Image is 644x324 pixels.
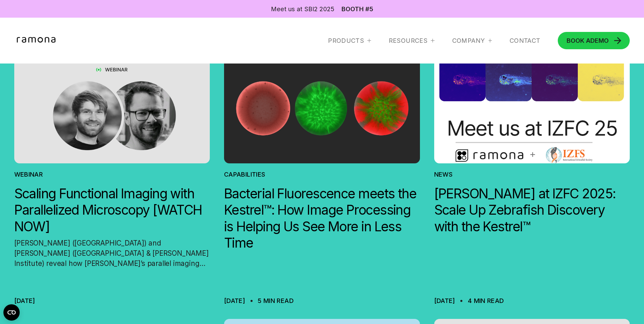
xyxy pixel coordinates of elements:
div: [DATE] [224,297,245,305]
div: RESOURCES [389,37,427,45]
div: Company [452,37,485,45]
div: News [434,170,453,179]
div: RESOURCES [389,37,435,45]
span: BOOK A [567,37,590,44]
a: Contact [510,37,540,45]
div: Capabilities [224,170,265,179]
a: [PERSON_NAME] at IZFC 2025: Scale Up Zebrafish Discovery with the Kestrel™ [434,185,630,235]
a: Scaling Functional Imaging with Parallelized Microscopy [WATCH NOW] [14,185,210,235]
div: Webinar [14,170,43,179]
a: home [14,37,60,44]
div: Products [328,37,364,45]
div: Products [328,37,371,45]
a: Bacterial Fluorescence meets the Kestrel™: How Image Processing is Helping Us See More in Less Time [224,185,420,251]
div: Meet us at SBI2 2025 [271,4,334,13]
button: Open CMP widget [3,304,20,321]
a: BOOK ADEMO [558,32,630,50]
div: 5 min read [258,297,294,305]
div: Company [452,37,492,45]
div: DEMO [567,37,609,43]
a: [PERSON_NAME] ([GEOGRAPHIC_DATA]) and [PERSON_NAME] ([GEOGRAPHIC_DATA] & [PERSON_NAME] Institute)... [14,238,210,269]
div: [DATE] [434,297,455,305]
a: Booth #5 [342,6,373,12]
div: 4 min read [468,297,504,305]
div: [DATE] [14,297,35,305]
